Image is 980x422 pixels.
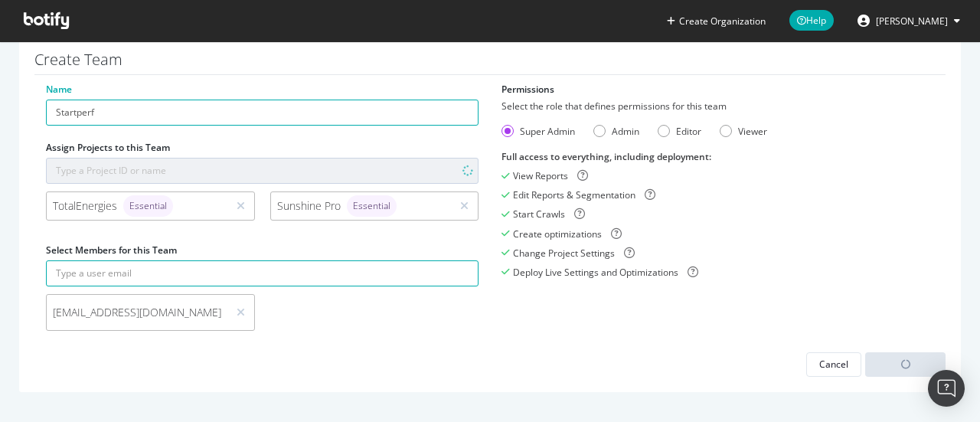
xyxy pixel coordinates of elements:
div: Create optimizations [513,227,602,240]
label: Permissions [501,83,554,96]
div: Viewer [720,125,767,138]
div: loading [865,352,946,377]
label: Name [46,83,72,96]
div: Open Intercom Messenger [928,370,965,407]
div: View Reports [513,169,568,182]
input: Enter a name for this Team [46,100,479,126]
div: Super Admin [501,125,575,138]
div: Deploy Live Settings and Optimizations [513,266,678,279]
button: Create Organization [666,14,766,28]
div: Start Crawls [513,208,565,221]
span: Essential [353,201,390,211]
div: Edit Reports & Segmentation [513,188,635,201]
span: Help [789,10,834,31]
span: Essential [129,201,167,211]
div: Admin [612,125,639,138]
button: Cancel [806,352,861,377]
input: Type a user email [46,260,479,286]
h1: Create Team [34,51,946,75]
div: Editor [658,125,701,138]
input: Type a Project ID or name [46,158,479,184]
div: Super Admin [520,125,575,138]
div: brand label [123,195,173,217]
div: Cancel [819,358,848,371]
div: Select the role that defines permissions for this team [501,100,934,113]
a: Cancel [806,358,861,371]
div: Admin [593,125,639,138]
div: Viewer [738,125,767,138]
div: Full access to everything, including deployment : [501,150,934,163]
label: Select Members for this Team [46,244,177,257]
button: [PERSON_NAME] [845,8,972,33]
div: TotalEnergies [53,195,221,217]
div: Editor [676,125,701,138]
div: brand label [347,195,397,217]
div: Change Project Settings [513,247,615,260]
label: Assign Projects to this Team [46,141,170,154]
div: Sunshine Pro [277,195,446,217]
span: [EMAIL_ADDRESS][DOMAIN_NAME] [53,305,221,320]
span: Pierre Pouliquen [876,15,948,28]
